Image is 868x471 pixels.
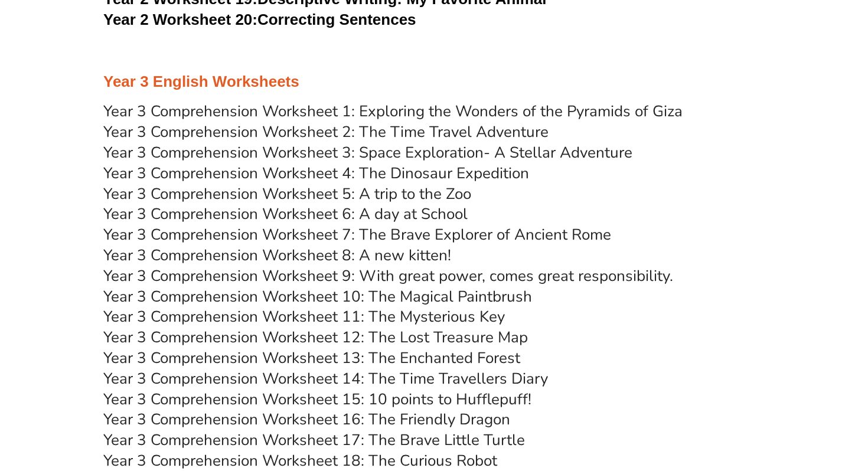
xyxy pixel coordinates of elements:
a: Year 3 Comprehension Worksheet 3: Space Exploration- A Stellar Adventure [103,142,632,163]
a: Year 3 Comprehension Worksheet 17: The Brave Little Turtle [103,430,525,450]
a: Year 3 Comprehension Worksheet 7: The Brave Explorer of Ancient Rome [103,224,611,245]
a: Year 3 Comprehension Worksheet 8: A new kitten! [103,245,451,266]
h3: Year 3 English Worksheets [103,72,765,92]
a: Year 3 Comprehension Worksheet 1: Exploring the Wonders of the Pyramids of Giza [103,101,683,122]
a: Year 3 Comprehension Worksheet 10: The Magical Paintbrush [103,286,532,307]
a: Year 3 Comprehension Worksheet 6: A day at School [103,204,468,224]
a: Year 3 Comprehension Worksheet 4: The Dinosaur Expedition [103,163,529,184]
iframe: Chat Widget [665,338,868,471]
a: Year 3 Comprehension Worksheet 2: The Time Travel Adventure [103,122,549,142]
a: Year 3 Comprehension Worksheet 5: A trip to the Zoo [103,184,471,204]
a: Year 3 Comprehension Worksheet 18: The Curious Robot [103,450,497,471]
a: Year 3 Comprehension Worksheet 12: The Lost Treasure Map [103,327,528,348]
a: Year 3 Comprehension Worksheet 16: The Friendly Dragon [103,409,510,430]
span: Year 2 Worksheet 20: [103,11,257,28]
a: Year 3 Comprehension Worksheet 14: The Time Travellers Diary [103,368,548,389]
a: Year 3 Comprehension Worksheet 11: The Mysterious Key [103,306,505,327]
a: Year 3 Comprehension Worksheet 9: With great power, comes great responsibility. [103,266,673,286]
a: Year 2 Worksheet 20:Correcting Sentences [103,11,416,28]
a: Year 3 Comprehension Worksheet 15: 10 points to Hufflepuff! [103,389,531,410]
a: Year 3 Comprehension Worksheet 13: The Enchanted Forest [103,348,520,368]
